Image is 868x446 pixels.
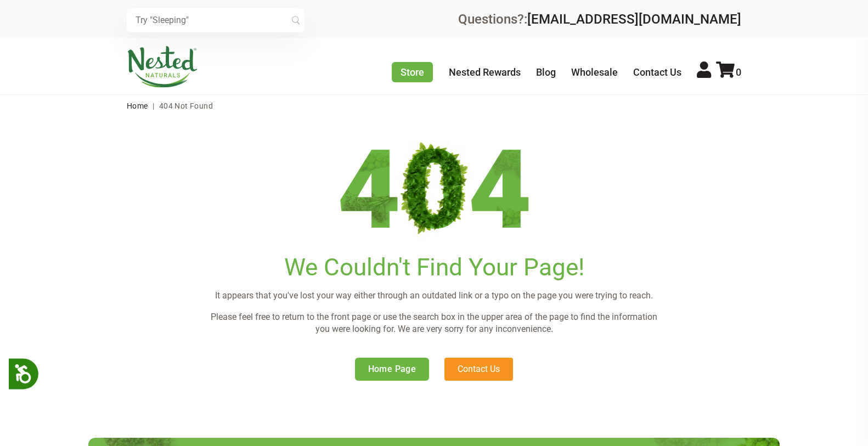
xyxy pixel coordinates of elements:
a: 0 [716,66,741,78]
a: Contact Us [444,358,513,381]
p: It appears that you've lost your way either through an outdated link or a typo on the page you we... [207,290,661,302]
a: Home [127,101,148,110]
a: Store [392,62,433,82]
a: Contact Us [633,66,681,78]
div: Questions?: [458,13,741,26]
span: 0 [736,66,741,78]
a: [EMAIL_ADDRESS][DOMAIN_NAME] [527,12,741,27]
img: 404.png [340,139,529,242]
nav: breadcrumbs [127,95,741,117]
a: Wholesale [571,66,618,78]
h1: We Couldn't Find Your Page! [207,253,661,281]
input: Try "Sleeping" [127,8,305,32]
span: | [150,101,157,110]
img: Nested Naturals [127,46,198,88]
span: 404 Not Found [159,101,213,110]
a: Home Page [355,358,430,381]
a: Nested Rewards [449,66,521,78]
a: Blog [536,66,556,78]
p: Please feel free to return to the front page or use the search box in the upper area of the page ... [207,311,661,336]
